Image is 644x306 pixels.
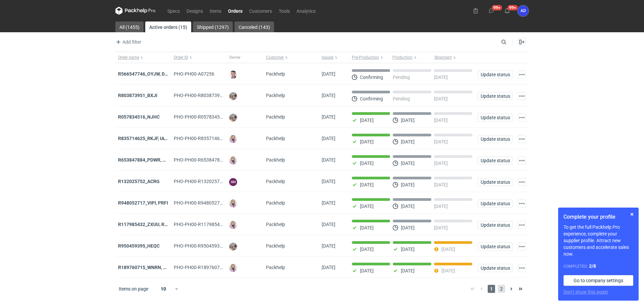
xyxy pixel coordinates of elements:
[563,275,633,286] a: Go to company settings
[229,114,237,122] img: Michał Palasek
[518,157,526,165] button: Actions
[518,178,526,186] button: Actions
[174,93,237,98] span: PHO-PH00-R803873951_BXJI
[434,75,448,80] p: [DATE]
[266,136,285,141] span: Packhelp
[352,55,379,60] span: Pre-Production
[401,204,415,209] p: [DATE]
[434,204,448,209] p: [DATE]
[401,268,415,273] p: [DATE]
[360,139,374,144] p: [DATE]
[478,135,513,143] button: Update status
[322,265,335,270] span: 03/09/2025
[118,136,197,141] a: R835714625_RKJF, IAVU, SFPF, TXLA
[478,178,513,186] button: Update status
[434,96,448,101] p: [DATE]
[478,221,513,229] button: Update status
[502,5,513,16] button: 99+
[229,71,237,79] img: Maciej Sikora
[229,178,237,186] figcaption: SM
[401,161,415,166] p: [DATE]
[478,71,513,79] button: Update status
[266,114,285,120] span: Packhelp
[478,114,513,122] button: Update status
[393,75,410,80] p: Pending
[401,139,415,144] p: [DATE]
[481,244,509,249] span: Update status
[563,224,633,257] p: To get the full Packhelp Pro experience, complete your supplier profile. Attract new customers an...
[518,243,526,251] button: Actions
[145,21,191,32] a: Active orders (15)
[478,200,513,208] button: Update status
[478,243,513,251] button: Update status
[229,55,240,60] span: Owner
[322,157,335,163] span: 11/09/2025
[518,5,529,16] button: AD
[401,118,415,123] p: [DATE]
[174,136,277,141] span: PHO-PH00-R835714625_RKJF,-IAVU,-SFPF,-TXLA
[118,200,168,206] a: R948052717_VIPI, PRFI
[171,52,227,63] button: Order ID
[266,179,285,184] span: Packhelp
[266,71,285,77] span: Packhelp
[275,7,293,15] a: Tools
[360,96,383,101] p: Confirming
[478,92,513,100] button: Update status
[434,161,448,166] p: [DATE]
[481,158,509,163] span: Update status
[322,200,335,206] span: 10/09/2025
[263,52,319,63] button: Customer
[193,21,233,32] a: Shipped (1297)
[229,92,237,100] img: Michał Palasek
[266,55,284,60] span: Customer
[118,157,187,163] a: R653847884_PDWR, OHJS, IVNK
[118,71,277,77] a: R566547746_OYJW, DJBN, [PERSON_NAME], [PERSON_NAME], OYBW, UUIL
[174,200,248,206] span: PHO-PH00-R948052717_VIPI,-PRFI
[563,289,608,295] button: Don’t show this again
[322,136,335,141] span: 15/09/2025
[183,7,206,15] a: Designs
[481,266,509,270] span: Update status
[518,114,526,122] button: Actions
[481,115,509,120] span: Update status
[266,222,285,227] span: Packhelp
[293,7,319,15] a: Analytics
[174,55,188,60] span: Order ID
[401,182,415,187] p: [DATE]
[478,157,513,165] button: Update status
[481,223,509,227] span: Update status
[229,243,237,251] img: Michał Palasek
[360,75,383,80] p: Confirming
[319,52,349,63] button: Issued
[118,265,176,270] strong: R189760715_WNRN, CWNS
[118,243,160,249] a: R950459395_HEQC
[349,52,391,63] button: Pre-Production
[478,264,513,272] button: Update status
[434,55,452,60] span: Shipment
[229,200,237,208] img: Klaudia Wiśniewska
[518,135,526,143] button: Actions
[229,135,237,143] img: Klaudia Wiśniewska
[518,200,526,208] button: Actions
[322,71,335,77] span: 19/09/2025
[115,7,156,15] svg: Packhelp Pro
[441,247,455,252] p: [DATE]
[434,182,448,187] p: [DATE]
[266,265,285,270] span: Packhelp
[225,7,246,15] a: Orders
[360,118,374,123] p: [DATE]
[153,284,174,294] div: 10
[234,21,274,32] a: Canceled (143)
[164,7,183,15] a: Specs
[500,38,521,46] input: Search
[322,222,335,227] span: 05/09/2025
[518,71,526,79] button: Actions
[118,114,160,120] a: R057834516_NJHC
[174,265,256,270] span: PHO-PH00-R189760715_WNRN,-CWNS
[481,72,509,77] span: Update status
[434,139,448,144] p: [DATE]
[174,157,291,163] span: PHO-PH00-R653847884_PDWR,-OHJS,-IVNK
